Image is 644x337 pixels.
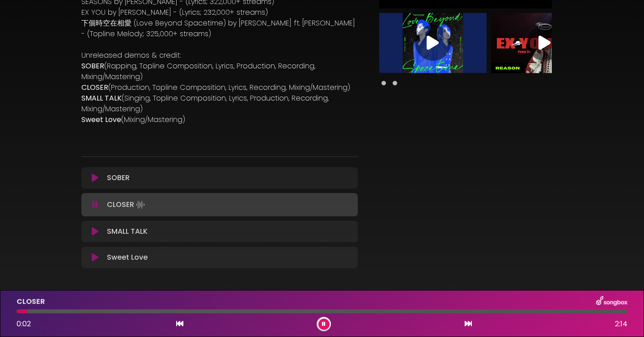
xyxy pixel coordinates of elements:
[134,198,147,211] img: waveform4.gif
[81,50,358,61] p: Unreleased demos & credit:
[81,93,358,114] p: (Singing, Topline Composition, Lyrics, Production, Recording, Mixing/Mastering)
[81,93,122,103] strong: SMALL TALK
[81,7,358,18] p: EX YOU by [PERSON_NAME] - (Lyrics; 232,000+ streams)
[491,13,598,73] img: Video Thumbnail
[81,61,104,71] strong: SOBER
[107,252,148,263] p: Sweet Love
[17,296,45,307] p: CLOSER
[81,18,358,39] p: 下個時空在相愛 (Love Beyond Spacetime) by [PERSON_NAME] ft. [PERSON_NAME] - (Topline Melody; 325,000+ st...
[107,198,147,211] p: CLOSER
[81,82,108,93] strong: CLOSER
[81,114,121,125] strong: Sweet Love
[107,173,130,183] p: SOBER
[596,296,627,308] img: songbox-logo-white.png
[107,226,148,237] p: SMALL TALK
[81,114,358,125] p: (Mixing/Mastering)
[379,13,487,73] img: Video Thumbnail
[81,61,358,82] p: (Rapping, Topline Composition, Lyrics, Production, Recording, Mixing/Mastering)
[81,82,358,93] p: (Production, Topline Composition, Lyrics, Recording, Mixing/Mastering)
